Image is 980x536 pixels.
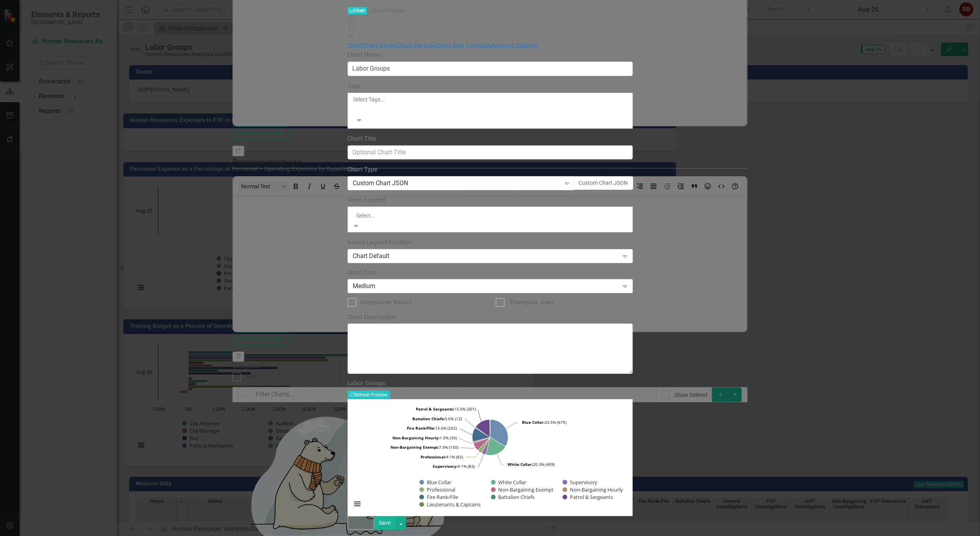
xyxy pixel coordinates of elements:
[352,498,363,509] button: View chart menu, Chart
[348,42,363,50] a: Chart
[363,42,398,50] a: Chart Series
[407,425,457,431] text: 13.0% (262)
[348,238,633,247] label: Select Legend Position
[491,486,554,493] button: Show Non-Bargaining Exempt
[508,462,555,467] text: 20.3% (409)
[419,501,481,508] button: Show Lieutenants & Captains
[348,399,633,516] div: Chart. Highcharts interactive chart.
[563,479,598,486] button: Show Supervisory
[421,454,446,460] tspan: Professional:
[412,416,445,421] tspan: Battalion Chiefs:
[348,165,633,174] label: Chart Type
[391,444,439,450] tspan: Non-Bargaining Exempt:
[361,298,412,307] div: Interpolate Values
[522,419,545,425] tspan: Blue Collar:
[570,479,597,486] text: Supervisory
[416,406,476,412] text: 15.0% (301)
[472,428,490,441] path: Fire Rank/File, 262.
[482,437,490,455] path: Supervisory, 83.
[353,96,627,103] div: Select Tags...
[436,42,486,50] a: Chart Axis Format
[348,51,633,60] label: Chart Name
[348,268,633,277] label: Chart Size
[348,145,633,160] input: Optional Chart Title
[348,391,390,399] button: Refresh Preview
[498,479,527,486] text: White Collar
[353,179,561,188] div: Custom Chart JSON
[398,42,436,50] a: Chart Periods
[570,494,613,501] text: Patrol & Sergeants
[348,399,633,516] svg: Interactive chart
[353,281,619,290] div: Medium
[367,7,405,14] span: Labor Groups
[486,437,505,455] path: White Collar, 409.
[486,42,538,50] a: Advanced Options
[392,435,440,440] tspan: Non-Bargaining Hourly:
[509,298,554,307] div: Transpose Axes
[416,406,454,412] tspan: Patrol & Sergeants:
[491,479,527,486] button: Show White Collar
[353,252,619,261] div: Chart Default
[419,486,455,493] button: Show Professional
[412,416,462,421] text: 0.6% (12)
[392,435,457,440] text: 1.5% (30)
[490,419,508,446] path: Blue Collar, 675.
[348,134,633,143] label: Chart Title
[348,313,633,322] label: Chart Description
[522,419,566,425] text: 33.5% (675)
[498,494,534,501] text: Battalion Chiefs
[478,437,490,453] path: Professional, 82.
[563,494,613,501] button: Show Patrol & Sergeants
[570,486,623,493] text: Non-Bargaining Hourly
[427,486,455,493] text: Professional
[476,419,490,437] path: Patrol & Sergeants, 301.
[490,419,490,437] path: Lieutenants & Captains, 8.
[563,486,624,493] button: Show Non-Bargaining Hourly
[348,7,367,14] span: Chart
[391,444,458,450] text: 7.5% (150)
[427,501,481,508] text: Lieutenants & Captains
[433,463,458,469] tspan: Supervisory:
[348,82,633,91] label: Tags
[508,462,533,467] tspan: White Collar:
[427,494,458,501] text: Fire Rank/File
[433,463,475,469] text: 4.1% (83)
[348,380,633,387] h3: Labor Groups
[374,516,396,530] button: Save
[473,437,490,443] path: Non-Bargaining Hourly, 30.
[348,196,633,205] label: Show Legend
[498,486,554,493] text: Non-Bargaining Exempt
[407,425,435,431] tspan: Fire Rank/File:
[491,494,535,501] button: Show Battalion Chiefs
[574,176,633,190] button: Custom Chart JSON
[419,494,458,501] button: Show Fire Rank/File
[348,516,374,530] button: Cancel
[421,454,463,460] text: 4.1% (82)
[427,479,452,486] text: Blue Collar
[419,479,452,486] button: Show Blue Collar
[474,437,490,450] path: Non-Bargaining Exempt, 150.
